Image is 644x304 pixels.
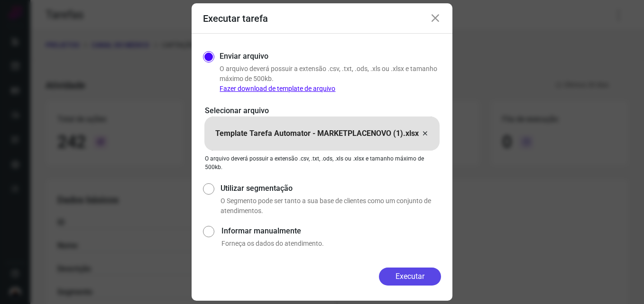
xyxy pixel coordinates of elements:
p: O Segmento pode ser tanto a sua base de clientes como um conjunto de atendimentos. [221,196,441,216]
button: Executar [379,268,441,286]
h3: Executar tarefa [203,13,268,24]
a: Fazer download de template de arquivo [220,85,335,92]
label: Enviar arquivo [220,51,268,62]
p: Forneça os dados do atendimento. [221,239,441,249]
label: Informar manualmente [221,225,441,237]
p: Template Tarefa Automator - MARKETPLACENOVO (1).xlsx [215,128,419,139]
p: Selecionar arquivo [205,105,439,116]
p: O arquivo deverá possuir a extensão .csv, .txt, .ods, .xls ou .xlsx e tamanho máximo de 500kb. [205,154,439,171]
label: Utilizar segmentação [221,183,441,194]
p: O arquivo deverá possuir a extensão .csv, .txt, .ods, .xls ou .xlsx e tamanho máximo de 500kb. [220,64,441,94]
